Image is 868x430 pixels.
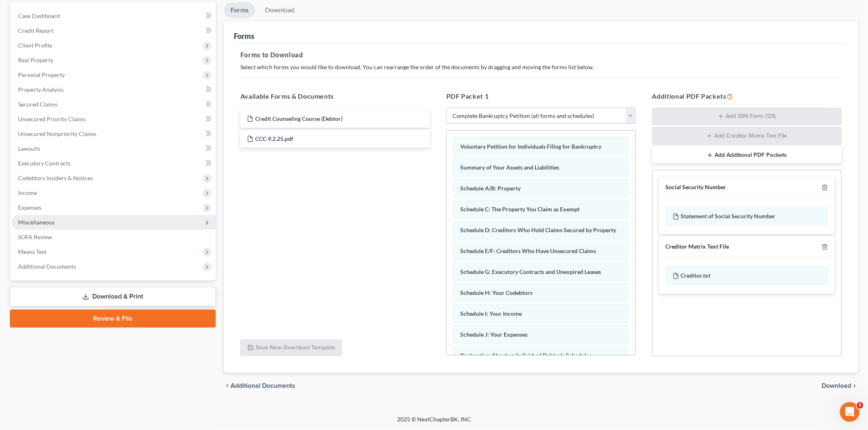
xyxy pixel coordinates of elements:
[11,127,216,141] a: Unsecured Nonpriority Claims
[231,382,295,389] span: Additional Documents
[255,135,293,142] span: CCC-9.2.25.pdf
[18,12,60,19] span: Case Dashboard
[18,130,96,137] span: Unsecured Nonpriority Claims
[666,266,828,285] div: Creditor.txt
[240,339,342,357] button: Save New Download Template
[18,115,86,122] span: Unsecured Priority Claims
[852,382,858,389] i: chevron_right
[666,243,729,251] div: Creditor Matrix Text File
[652,127,842,145] button: Add Creditor Matrix Text File
[240,63,842,71] p: Select which forms you would like to download. You can rearrange the order of the documents by dr...
[18,263,76,270] span: Additional Documents
[18,27,53,34] span: Credit Report
[200,415,668,430] div: 2025 © NextChapterBK, INC
[822,382,858,389] button: Download chevron_right
[224,2,255,18] a: Forms
[460,247,596,254] span: Schedule E/F: Creditors Who Have Unsecured Claims
[18,145,40,152] span: Lawsuits
[666,207,828,226] div: Statement of Social Security Number
[18,42,52,49] span: Client Profile
[18,86,64,93] span: Property Analysis
[460,268,601,275] span: Schedule G: Executory Contracts and Unexpired Leases
[446,91,636,101] h5: PDF Packet 1
[18,160,71,167] span: Executory Contracts
[460,185,521,192] span: Schedule A/B: Property
[652,91,842,101] h5: Additional PDF Packets
[10,310,216,328] a: Review & File
[11,112,216,127] a: Unsecured Priority Claims
[240,50,842,60] h5: Forms to Download
[460,226,616,233] span: Schedule D: Creditors Who Hold Claims Secured by Property
[258,2,301,18] a: Download
[18,101,57,108] span: Secured Claims
[460,164,559,171] span: Summary of Your Assets and Liabilities
[11,82,216,97] a: Property Analysis
[224,382,231,389] i: chevron_left
[18,204,41,211] span: Expenses
[460,206,580,213] span: Schedule C: The Property You Claim as Exempt
[255,115,343,122] span: Credit Counseling Course (Debtor)
[822,382,852,389] span: Download
[224,382,295,389] a: chevron_left Additional Documents
[840,402,860,422] iframe: Intercom live chat
[460,143,601,150] span: Voluntary Petition for Individuals Filing for Bankruptcy
[11,97,216,112] a: Secured Claims
[11,230,216,244] a: SOFA Review
[10,287,216,306] a: Download & Print
[460,310,522,317] span: Schedule I: Your Income
[18,174,93,181] span: Codebtors Insiders & Notices
[460,289,532,296] span: Schedule H: Your Codebtors
[11,23,216,38] a: Credit Report
[857,402,863,409] span: 5
[18,219,55,226] span: Miscellaneous
[11,141,216,156] a: Lawsuits
[18,233,52,240] span: SOFA Review
[18,189,37,196] span: Income
[240,91,430,101] h5: Available Forms & Documents
[11,9,216,23] a: Case Dashboard
[18,248,46,255] span: Means Test
[652,147,842,164] button: Add Additional PDF Packets
[652,108,842,126] button: Add SSN Form (121)
[460,352,592,359] span: Declaration About an Individual Debtor's Schedules
[18,71,65,78] span: Personal Property
[666,183,726,191] div: Social Security Number
[18,57,53,63] span: Real Property
[460,331,528,338] span: Schedule J: Your Expenses
[234,31,254,41] div: Forms
[11,156,216,171] a: Executory Contracts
